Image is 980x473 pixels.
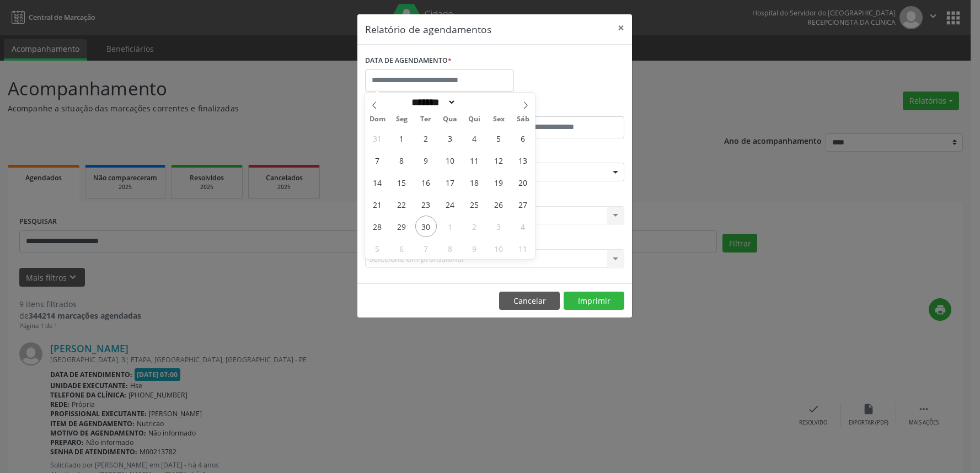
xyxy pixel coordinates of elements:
span: Outubro 2, 2025 [464,216,485,237]
span: Outubro 1, 2025 [440,216,461,237]
span: Outubro 9, 2025 [464,238,485,259]
span: Outubro 5, 2025 [367,238,388,259]
span: Outubro 4, 2025 [512,216,534,237]
span: Setembro 17, 2025 [440,171,461,193]
span: Agosto 31, 2025 [367,127,388,149]
h5: Relatório de agendamentos [365,22,491,36]
span: Setembro 1, 2025 [391,127,413,149]
span: Setembro 4, 2025 [464,127,485,149]
span: Outubro 7, 2025 [415,238,437,259]
span: Setembro 20, 2025 [512,171,534,193]
span: Setembro 19, 2025 [488,171,510,193]
span: Setembro 12, 2025 [488,149,510,171]
span: Setembro 24, 2025 [440,193,461,215]
button: Imprimir [564,292,624,310]
span: Setembro 23, 2025 [415,193,437,215]
span: Setembro 30, 2025 [415,216,437,237]
span: Outubro 3, 2025 [488,216,510,237]
span: Setembro 10, 2025 [440,149,461,171]
button: Cancelar [499,292,560,310]
span: Sex [486,116,511,123]
span: Setembro 6, 2025 [512,127,534,149]
span: Setembro 14, 2025 [367,171,388,193]
span: Outubro 6, 2025 [391,238,413,259]
span: Setembro 21, 2025 [367,193,388,215]
span: Setembro 28, 2025 [367,216,388,237]
span: Setembro 15, 2025 [391,171,413,193]
span: Outubro 8, 2025 [440,238,461,259]
span: Dom [365,116,389,123]
span: Setembro 9, 2025 [415,149,437,171]
span: Setembro 16, 2025 [415,171,437,193]
span: Setembro 13, 2025 [512,149,534,171]
label: ATÉ [497,99,624,116]
span: Setembro 29, 2025 [391,216,413,237]
span: Setembro 27, 2025 [512,193,534,215]
span: Qui [462,116,486,123]
button: Close [610,14,632,41]
span: Setembro 18, 2025 [464,171,485,193]
span: Setembro 25, 2025 [464,193,485,215]
span: Outubro 11, 2025 [512,238,534,259]
span: Outubro 10, 2025 [488,238,510,259]
span: Setembro 3, 2025 [440,127,461,149]
span: Setembro 5, 2025 [488,127,510,149]
span: Ter [414,116,438,123]
span: Setembro 2, 2025 [415,127,437,149]
span: Setembro 22, 2025 [391,193,413,215]
span: Seg [389,116,414,123]
span: Setembro 26, 2025 [488,193,510,215]
label: DATA DE AGENDAMENTO [365,52,452,69]
span: Sáb [511,116,535,123]
span: Setembro 11, 2025 [464,149,485,171]
span: Qua [438,116,462,123]
input: Year [456,96,492,108]
select: Month [408,96,457,108]
span: Setembro 7, 2025 [367,149,388,171]
span: Setembro 8, 2025 [391,149,413,171]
